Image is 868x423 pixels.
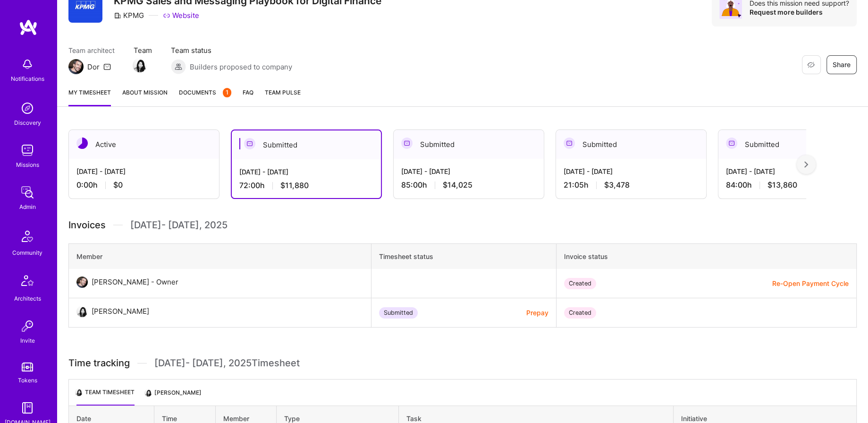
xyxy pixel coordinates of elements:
[564,138,575,149] img: Submitted
[265,87,301,106] a: Team Pulse
[133,58,147,72] img: Team Member Avatar
[564,166,699,176] div: [DATE] - [DATE]
[76,138,88,149] img: Active
[239,181,373,190] div: 72:00 h
[556,244,856,269] th: Invoice status
[401,180,536,190] div: 85:00 h
[401,166,536,176] div: [DATE] - [DATE]
[171,45,292,55] span: Team status
[16,160,39,170] div: Missions
[20,336,35,345] div: Invite
[113,218,123,232] img: Divider
[564,307,596,319] div: Created
[130,218,228,232] span: [DATE] - [DATE] , 2025
[76,180,211,190] div: 0:00 h
[564,180,699,190] div: 21:05 h
[526,308,548,318] button: Prepay
[804,161,808,168] img: right
[154,357,300,369] span: [DATE] - [DATE] , 2025 Timesheet
[114,10,144,20] div: KPMG
[772,278,849,288] button: Re-Open Payment Cycle
[14,294,41,303] div: Architects
[122,87,168,106] a: About Mission
[18,141,37,160] img: teamwork
[18,375,37,385] div: Tokens
[69,130,219,159] div: Active
[19,19,38,36] img: logo
[564,278,596,289] div: Created
[14,118,41,128] div: Discovery
[146,387,202,406] li: [PERSON_NAME]
[239,167,373,177] div: [DATE] - [DATE]
[401,138,413,149] img: Submitted
[18,398,37,417] img: guide book
[232,130,381,159] div: Submitted
[244,138,255,149] img: Submitted
[76,166,211,176] div: [DATE] - [DATE]
[76,387,135,406] li: Team timesheet
[69,244,371,269] th: Member
[726,166,861,176] div: [DATE] - [DATE]
[76,276,88,288] img: User Avatar
[22,363,33,371] img: tokens
[394,130,544,159] div: Submitted
[807,61,815,69] i: icon EyeClosed
[76,306,88,317] img: User Avatar
[750,8,849,17] div: Request more builders
[443,180,472,190] span: $14,025
[767,180,797,190] span: $13,860
[68,59,84,74] img: Team Architect
[144,388,152,397] img: Team Architect
[68,45,115,55] span: Team architect
[280,181,309,190] span: $11,880
[223,88,231,97] div: 1
[179,87,231,97] span: Documents
[556,130,706,159] div: Submitted
[134,57,146,73] a: Team Member Avatar
[18,183,37,202] img: admin teamwork
[68,218,106,232] span: Invoices
[19,202,36,212] div: Admin
[16,225,39,248] img: Community
[190,62,292,72] span: Builders proposed to company
[18,99,37,118] img: discovery
[68,87,111,106] a: My timesheet
[87,62,100,72] div: Dor
[163,10,199,20] a: Website
[68,357,130,369] span: Time tracking
[243,87,253,106] a: FAQ
[92,306,149,317] div: [PERSON_NAME]
[371,244,556,269] th: Timesheet status
[726,138,737,149] img: Submitted
[379,307,418,319] div: Submitted
[113,180,123,190] span: $0
[12,248,42,258] div: Community
[114,12,121,19] i: icon CompanyGray
[726,180,861,190] div: 84:00 h
[103,63,111,70] i: icon Mail
[265,89,301,96] span: Team Pulse
[92,276,178,288] div: [PERSON_NAME] - Owner
[18,55,37,74] img: bell
[171,59,186,74] img: Builders proposed to company
[75,388,83,397] img: Team Architect
[179,87,231,106] a: Documents1
[134,45,152,55] span: Team
[11,74,44,84] div: Notifications
[16,271,39,294] img: Architects
[833,60,851,69] span: Share
[826,55,857,74] button: Share
[18,317,37,336] img: Invite
[604,180,630,190] span: $3,478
